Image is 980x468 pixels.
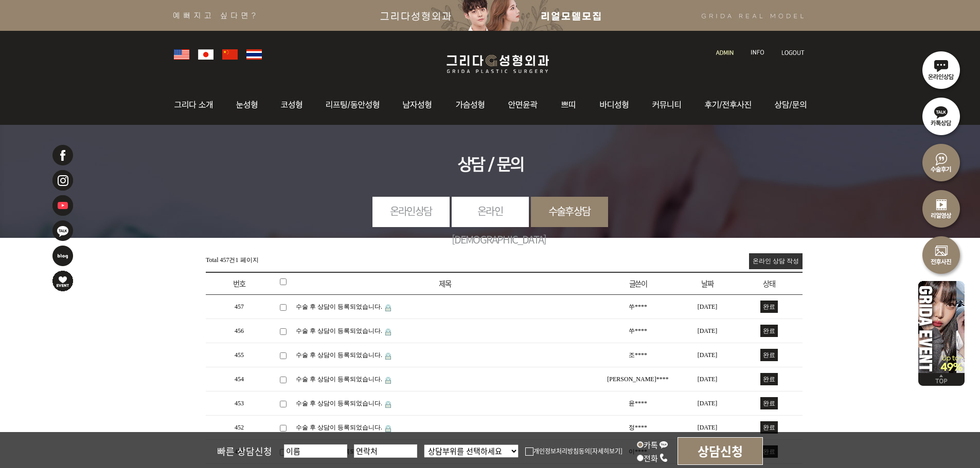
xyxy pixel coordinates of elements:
[694,85,765,125] img: 후기/전후사진
[659,440,668,449] img: kakao_icon.png
[679,319,736,343] td: [DATE]
[51,245,74,267] img: 네이버블로그
[296,376,382,383] a: 수술 후 상담이 등록되었습니다.
[385,305,391,311] img: 비밀글
[760,421,778,434] span: 완료
[918,92,965,139] img: 카톡상담
[637,441,644,448] input: 카톡
[588,85,641,125] img: 바디성형
[296,327,382,334] a: 수술 후 상담이 등록되었습니다.
[918,373,965,386] img: 위로가기
[314,85,392,125] img: 동안성형
[372,197,450,225] a: 온라인상담
[206,367,273,391] td: 454
[293,272,597,295] th: 제목
[678,437,763,465] input: 상담신청
[385,329,391,335] img: 비밀글
[198,49,213,60] img: global_japan.png
[918,231,965,277] img: 수술전후사진
[296,400,382,407] a: 수술 후 상담이 등록되었습니다.
[597,272,679,295] th: 글쓴이
[918,185,965,231] img: 리얼영상
[701,278,713,289] a: 날짜
[760,349,778,361] span: 완료
[659,453,668,462] img: call_icon.png
[531,197,608,225] a: 수술후상담
[385,377,391,384] img: 비밀글
[51,219,74,242] img: 카카오톡
[206,343,273,367] td: 455
[174,49,189,60] img: global_usa.png
[270,85,314,125] img: 코성형
[206,253,259,265] div: 1 페이지
[760,301,778,313] span: 완료
[760,373,778,385] span: 완료
[525,446,590,455] label: 개인정보처리방침동의
[206,256,236,264] span: Total 457건
[51,169,74,192] img: 인스타그램
[444,85,497,125] img: 가슴성형
[246,49,262,60] img: global_thailand.png
[760,397,778,409] span: 완료
[206,295,273,319] td: 457
[206,272,273,295] th: 번호
[452,197,529,253] a: 온라인[DEMOGRAPHIC_DATA]
[918,139,965,185] img: 수술후기
[354,444,417,458] input: 연락처
[296,424,382,431] a: 수술 후 상담이 등록되었습니다.
[641,85,694,125] img: 커뮤니티
[206,416,273,440] td: 452
[385,425,391,432] img: 비밀글
[51,270,74,292] img: 이벤트
[918,46,965,92] img: 온라인상담
[284,444,347,458] input: 이름
[637,455,644,461] input: 전화
[497,85,550,125] img: 안면윤곽
[392,85,444,125] img: 남자성형
[169,85,224,125] img: 그리다소개
[637,453,668,463] label: 전화
[525,447,533,456] img: checkbox.png
[679,391,736,416] td: [DATE]
[51,144,74,166] img: 페이스북
[749,253,803,269] a: 온라인 상담 작성
[51,194,74,217] img: 유투브
[385,401,391,408] img: 비밀글
[206,391,273,416] td: 453
[765,85,812,125] img: 상담/문의
[781,50,805,55] img: logout_text.jpg
[296,351,382,359] a: 수술 후 상담이 등록되었습니다.
[760,325,778,337] span: 완료
[736,272,803,295] th: 상태
[224,85,270,125] img: 눈성형
[751,50,764,55] img: info_text.jpg
[206,319,273,343] td: 456
[222,49,238,60] img: global_china.png
[679,367,736,391] td: [DATE]
[679,295,736,319] td: [DATE]
[679,343,736,367] td: [DATE]
[918,277,965,373] img: 이벤트
[436,52,559,76] img: 그리다성형외과
[385,353,391,360] img: 비밀글
[590,446,622,455] a: [자세히보기]
[679,416,736,440] td: [DATE]
[296,303,382,310] a: 수술 후 상담이 등록되었습니다.
[637,439,668,450] label: 카톡
[217,444,272,458] span: 빠른 상담신청
[550,85,588,125] img: 쁘띠
[716,50,734,55] img: adm_text.jpg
